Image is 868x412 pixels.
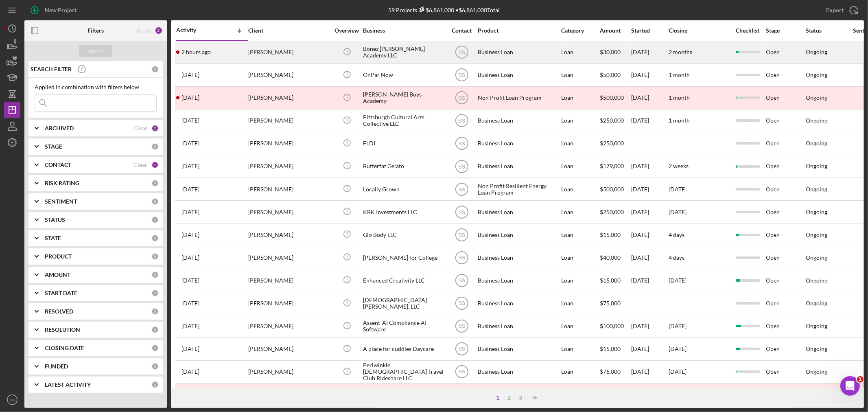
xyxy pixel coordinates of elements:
[363,361,444,383] div: Periwinkle [DEMOGRAPHIC_DATA] Travel Club Rideshare LLC
[363,247,444,268] div: [PERSON_NAME] for College
[669,231,684,238] time: 4 days
[806,94,827,101] div: Ongoing
[806,209,827,215] div: Ongoing
[181,232,199,238] time: 2025-07-29 16:25
[515,394,527,401] div: 3
[458,50,465,55] text: SS
[181,163,199,169] time: 2025-08-18 21:40
[363,201,444,223] div: KBK Investments LLC
[478,64,559,86] div: Business Loan
[151,66,159,73] div: 0
[181,72,199,78] time: 2025-08-27 00:40
[181,254,199,261] time: 2025-07-29 14:57
[600,384,630,405] div: $250,000
[45,272,70,278] b: AMOUNT
[766,178,805,200] div: Open
[181,186,199,193] time: 2025-08-18 21:17
[840,376,860,396] iframe: Intercom live chat
[458,278,465,284] text: SS
[561,133,599,154] div: Loan
[766,338,805,360] div: Open
[87,27,104,34] b: Filters
[806,140,827,147] div: Ongoing
[669,322,687,329] time: [DATE]
[332,27,362,34] div: Overview
[600,48,621,55] span: $30,000
[248,293,330,314] div: [PERSON_NAME]
[600,27,630,34] div: Amount
[631,64,668,86] div: [DATE]
[458,118,465,124] text: SS
[766,156,805,177] div: Open
[631,156,668,177] div: [DATE]
[151,344,159,352] div: 0
[363,27,444,34] div: Business
[151,198,159,205] div: 0
[45,345,84,351] b: CLOSING DATE
[363,110,444,131] div: Pittsburgh Cultural Arts Collective LLC
[181,49,211,55] time: 2025-09-04 16:49
[857,376,864,383] span: 1
[458,232,465,238] text: SS
[151,271,159,278] div: 0
[669,162,689,169] time: 2 weeks
[151,180,159,187] div: 0
[45,308,73,315] b: RESOLVED
[151,125,159,132] div: 1
[248,316,330,337] div: [PERSON_NAME]
[766,110,805,131] div: Open
[669,254,684,261] time: 4 days
[248,338,330,360] div: [PERSON_NAME]
[600,71,621,78] span: $50,000
[600,345,621,352] span: $15,000
[766,201,805,223] div: Open
[137,27,151,34] div: Reset
[151,381,159,388] div: 0
[766,27,805,34] div: Stage
[458,209,465,215] text: SS
[766,42,805,63] div: Open
[561,156,599,177] div: Loan
[766,224,805,245] div: Open
[151,234,159,242] div: 0
[766,87,805,109] div: Open
[561,178,599,200] div: Loan
[561,64,599,86] div: Loan
[363,133,444,154] div: ELDI
[478,270,559,291] div: Business Loan
[446,27,477,34] div: Contact
[478,42,559,63] div: Business Loan
[561,270,599,291] div: Loan
[478,201,559,223] div: Business Loan
[600,87,630,109] div: $500,000
[151,143,159,150] div: 0
[766,293,805,314] div: Open
[561,27,599,34] div: Category
[181,368,199,375] time: 2025-07-15 17:33
[478,178,559,200] div: Non Profit Resilient Energy Loan Program
[631,316,668,337] div: [DATE]
[45,290,77,296] b: START DATE
[766,316,805,337] div: Open
[389,7,500,13] div: 59 Projects • $6,861,000 Total
[806,186,827,193] div: Ongoing
[248,156,330,177] div: [PERSON_NAME]
[600,277,621,284] span: $15,000
[478,316,559,337] div: Business Loan
[181,209,199,215] time: 2025-08-15 14:48
[669,208,687,215] time: [DATE]
[458,346,465,352] text: SS
[561,110,599,131] div: Loan
[79,45,112,57] button: Apply
[45,125,74,131] b: ARCHIVED
[478,133,559,154] div: Business Loan
[806,232,827,238] div: Ongoing
[561,361,599,383] div: Loan
[561,384,599,405] div: Loan
[151,216,159,224] div: 0
[561,293,599,314] div: Loan
[458,141,465,147] text: SS
[631,338,668,360] div: [DATE]
[181,140,199,147] time: 2025-08-19 14:25
[181,94,199,101] time: 2025-08-21 23:34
